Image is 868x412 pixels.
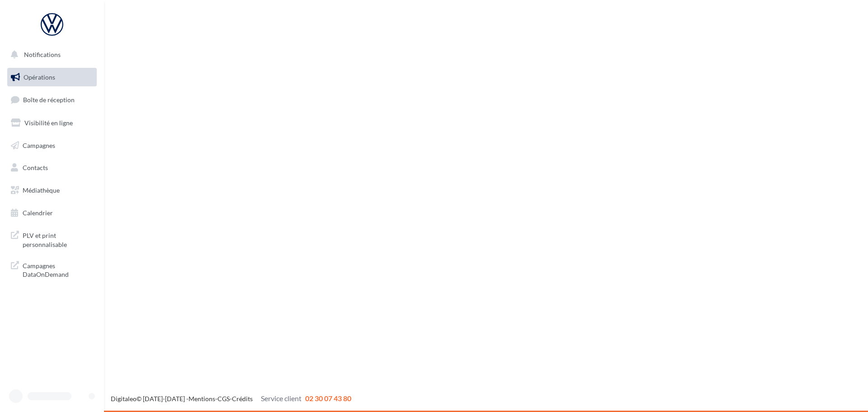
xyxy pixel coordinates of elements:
span: Opérations [24,73,55,81]
a: PLV et print personnalisable [5,226,99,252]
a: Digitaleo [111,395,137,403]
a: Mentions [189,395,215,403]
a: Contacts [5,158,99,177]
a: Visibilité en ligne [5,114,99,133]
button: Notifications [5,45,95,64]
span: 02 30 07 43 80 [305,394,351,403]
span: Campagnes DataOnDemand [23,260,93,279]
span: PLV et print personnalisable [23,229,93,249]
a: Calendrier [5,204,99,223]
a: Campagnes [5,136,99,155]
span: Visibilité en ligne [24,119,73,127]
a: Crédits [232,395,253,403]
span: Calendrier [23,209,53,217]
span: Campagnes [23,141,55,149]
span: Médiathèque [23,186,60,194]
span: © [DATE]-[DATE] - - - [111,395,351,403]
a: CGS [217,395,230,403]
a: Campagnes DataOnDemand [5,256,99,283]
a: Médiathèque [5,181,99,200]
span: Contacts [23,164,48,171]
span: Notifications [24,51,61,58]
span: Service client [261,394,302,403]
a: Boîte de réception [5,90,99,109]
span: Boîte de réception [23,96,75,104]
a: Opérations [5,68,99,87]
